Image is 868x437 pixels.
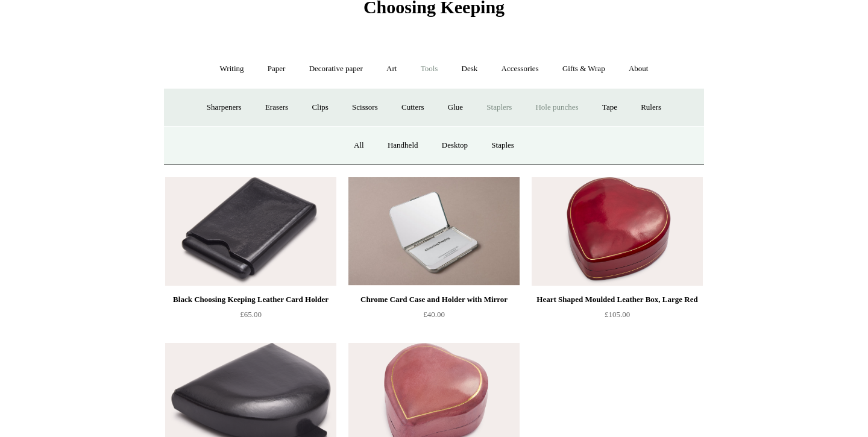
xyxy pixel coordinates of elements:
[618,53,659,85] a: About
[476,92,523,124] a: Staplers
[532,292,703,342] a: Heart Shaped Moulded Leather Box, Large Red £105.00
[301,92,339,124] a: Clips
[254,92,299,124] a: Erasers
[532,177,703,286] img: Heart Shaped Moulded Leather Box, Large Red
[431,130,479,162] a: Desktop
[165,292,336,342] a: Black Choosing Keeping Leather Card Holder £65.00
[552,53,616,85] a: Gifts & Wrap
[532,177,703,286] a: Heart Shaped Moulded Leather Box, Large Red Heart Shaped Moulded Leather Box, Large Red
[348,177,520,286] a: Chrome Card Case and Holder with Mirror Chrome Card Case and Holder with Mirror
[298,53,374,85] a: Decorative paper
[535,292,700,307] div: Heart Shaped Moulded Leather Box, Large Red
[630,92,672,124] a: Rulers
[377,130,429,162] a: Handheld
[524,92,589,124] a: Hole punches
[343,130,375,162] a: All
[341,92,389,124] a: Scissors
[348,292,520,342] a: Chrome Card Case and Holder with Mirror £40.00
[410,53,449,85] a: Tools
[165,177,336,286] img: Black Choosing Keeping Leather Card Holder
[491,53,550,85] a: Accessories
[168,292,333,307] div: Black Choosing Keeping Leather Card Holder
[196,92,253,124] a: Sharpeners
[605,310,630,319] span: £105.00
[209,53,255,85] a: Writing
[240,310,262,319] span: £65.00
[423,310,445,319] span: £40.00
[591,92,628,124] a: Tape
[437,92,474,124] a: Glue
[480,130,525,162] a: Staples
[165,177,336,286] a: Black Choosing Keeping Leather Card Holder Black Choosing Keeping Leather Card Holder
[451,53,489,85] a: Desk
[351,292,517,307] div: Chrome Card Case and Holder with Mirror
[257,53,297,85] a: Paper
[391,92,435,124] a: Cutters
[376,53,407,85] a: Art
[348,177,520,286] img: Chrome Card Case and Holder with Mirror
[363,7,505,15] a: Choosing Keeping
